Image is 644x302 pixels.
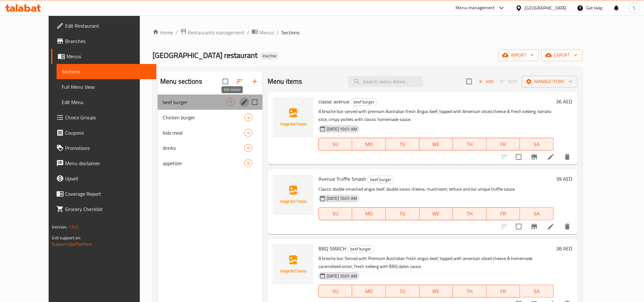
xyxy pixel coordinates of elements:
[51,125,156,140] a: Coupons
[260,53,279,59] span: Inactive
[348,245,374,253] span: beef burger
[244,114,252,121] div: items
[273,244,313,285] img: BBQ SMACH
[158,156,263,171] div: appetizer5
[51,33,156,49] a: Branches
[547,223,555,230] a: Edit menu item
[219,75,232,88] span: Select all sections
[240,97,249,107] button: edit
[160,77,202,86] h2: Menu sections
[523,287,551,296] span: SA
[319,97,349,106] span: classic avenue
[245,145,252,151] span: 6
[355,140,383,149] span: MO
[504,51,534,59] span: import
[52,234,81,242] span: Get support on:
[456,140,484,149] span: TH
[319,138,352,151] button: SU
[547,153,555,161] a: Edit menu item
[456,287,484,296] span: TH
[348,76,423,87] input: search
[65,37,151,45] span: Branches
[527,149,542,165] button: Branch-specific-item
[560,219,575,234] button: delete
[355,287,383,296] span: MO
[281,29,299,36] span: Sections
[633,4,636,11] span: S
[260,52,279,60] div: Inactive
[319,244,346,253] span: BBQ SMACH
[57,79,156,95] a: Full Menu View
[252,28,274,37] a: Menus
[556,174,572,183] h6: 39 AED
[163,98,227,106] span: beef burger
[453,285,487,298] button: TH
[51,201,156,217] a: Grocery Checklist
[489,287,518,296] span: FR
[51,49,156,64] a: Menus
[523,209,551,218] span: SA
[422,209,451,218] span: WE
[496,77,522,87] span: Select section first
[245,115,252,121] span: 4
[65,175,151,182] span: Upsell
[386,285,420,298] button: TU
[175,29,178,36] li: /
[244,144,252,152] div: items
[158,110,263,125] div: Chicken burger4
[351,98,377,106] span: beef burger
[321,140,350,149] span: SU
[324,126,360,132] span: [DATE] 10:01 AM
[227,98,235,106] div: items
[153,28,583,37] nav: breadcrumb
[153,48,257,62] span: [GEOGRAPHIC_DATA] restaurant
[347,245,374,253] div: beef burger
[477,78,495,85] span: Add
[158,92,263,173] nav: Menu sections
[525,4,567,11] div: [GEOGRAPHIC_DATA]
[420,207,453,220] button: WE
[456,4,495,12] div: Menu-management
[352,138,386,151] button: MO
[498,49,539,61] button: import
[158,95,263,110] div: beef burger7edit
[319,108,553,123] p: A brioche bun served with premium Australian fresh Angus beef, topped with American sliced cheese...
[319,185,553,193] p: Classic double smashed angus beef, double swiss cheese, mushroom, lettuce and our unique truffle ...
[51,171,156,186] a: Upsell
[453,207,487,220] button: TH
[163,129,244,137] span: kids meal
[65,190,151,198] span: Coverage Report
[453,138,487,151] button: TH
[420,138,453,151] button: WE
[66,53,151,60] span: Menus
[520,285,554,298] button: SA
[556,244,572,253] h6: 38 AED
[244,159,252,167] div: items
[52,240,92,248] a: Support.OpsPlatform
[232,74,247,89] span: Sort sections
[62,68,151,75] span: Sections
[153,29,173,36] a: Home
[65,159,151,167] span: Menu disclaimer
[163,159,244,167] span: appetizer
[247,29,249,36] li: /
[247,74,263,89] button: Add section
[277,29,279,36] li: /
[321,287,350,296] span: SU
[163,114,244,121] span: Chicken burger
[244,129,252,137] div: items
[319,174,366,184] span: Avenue Truffle Smash
[65,114,151,121] span: Choice Groups
[188,29,244,36] span: Restaurants management
[476,77,496,87] span: Add item
[324,195,360,201] span: [DATE] 10:01 AM
[180,28,244,37] a: Restaurants management
[65,144,151,152] span: Promotions
[158,125,263,140] div: kids meal4
[352,285,386,298] button: MO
